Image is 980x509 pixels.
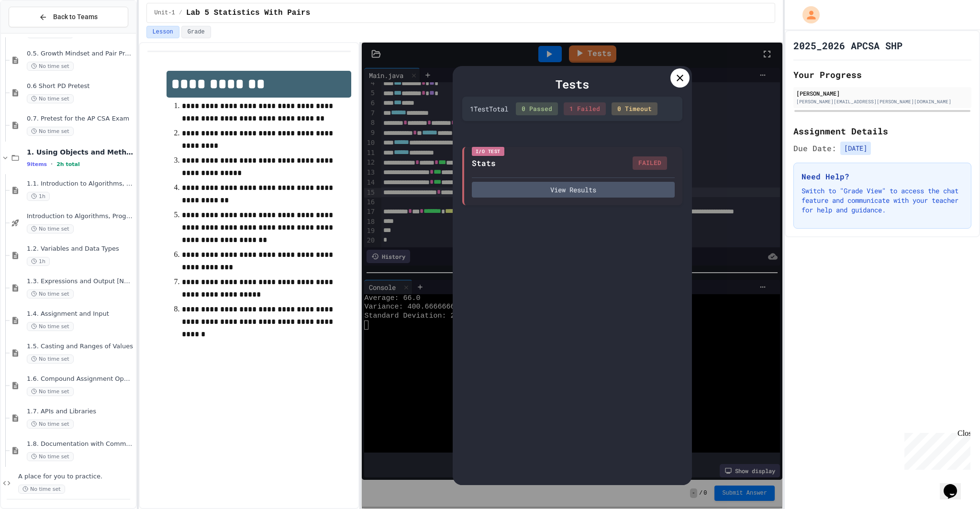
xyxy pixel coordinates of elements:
span: 1. Using Objects and Methods [27,148,134,156]
span: No time set [27,387,74,396]
span: Introduction to Algorithms, Programming, and Compilers [27,212,134,221]
span: 1.5. Casting and Ranges of Values [27,343,134,351]
span: 0.7. Pretest for the AP CSA Exam [27,115,134,123]
span: 1.8. Documentation with Comments and Preconditions [27,440,134,448]
span: 2h total [56,161,80,167]
iframe: chat widget [901,429,970,470]
h2: Your Progress [793,68,971,81]
div: Tests [462,76,682,93]
div: 0 Passed [516,102,558,116]
span: Unit-1 [155,9,175,17]
span: 1.2. Variables and Data Types [27,245,134,253]
span: No time set [27,322,74,331]
span: 1.1. Introduction to Algorithms, Programming, and Compilers [27,180,134,188]
span: No time set [27,94,74,103]
div: Chat with us now!Close [4,4,66,61]
span: No time set [27,420,74,429]
iframe: chat widget [940,471,970,499]
span: 1.3. Expressions and Output [New] [27,277,134,286]
span: No time set [27,224,74,233]
span: 1.6. Compound Assignment Operators [27,375,134,383]
div: 1 Test Total [470,104,508,114]
span: 1.4. Assignment and Input [27,310,134,318]
span: • [51,160,53,168]
span: 9 items [27,161,47,167]
h1: 2025_2026 APCSA SHP [793,39,902,52]
span: 1.7. APIs and Libraries [27,408,134,416]
span: No time set [27,62,74,71]
span: / [179,9,182,17]
span: 0.5. Growth Mindset and Pair Programming [27,50,134,58]
span: 0.6 Short PD Pretest [27,82,134,90]
div: [PERSON_NAME][EMAIL_ADDRESS][PERSON_NAME][DOMAIN_NAME] [796,98,969,105]
span: Back to Teams [53,12,98,22]
span: A place for you to practice. [18,473,134,481]
button: Lesson [146,26,179,38]
h3: Need Help? [802,171,963,182]
span: No time set [27,289,74,299]
button: View Results [472,182,675,198]
div: I/O Test [472,147,504,156]
div: 0 Timeout [612,102,657,116]
div: [PERSON_NAME] [796,89,969,98]
div: My Account [792,4,822,26]
div: Stats [472,157,496,169]
span: No time set [27,452,74,461]
button: Back to Teams [9,7,128,27]
span: No time set [18,485,65,494]
button: Grade [181,26,211,38]
span: 1h [27,192,50,201]
span: 1h [27,257,50,266]
span: No time set [27,354,74,364]
div: 1 Failed [564,102,606,116]
span: [DATE] [840,142,871,155]
div: FAILED [633,156,667,170]
span: Due Date: [793,143,836,154]
h2: Assignment Details [793,124,971,138]
p: Switch to "Grade View" to access the chat feature and communicate with your teacher for help and ... [802,186,963,215]
span: Lab 5 Statistics With Pairs [186,7,310,19]
span: No time set [27,127,74,136]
